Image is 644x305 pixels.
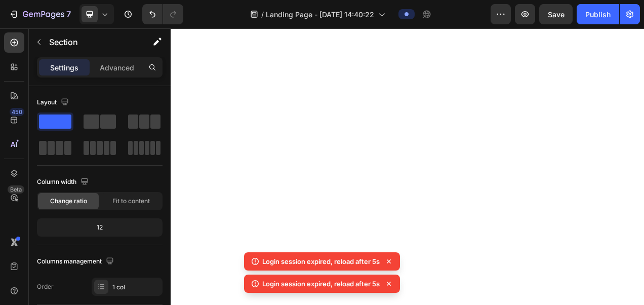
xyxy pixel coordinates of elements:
[577,4,619,24] button: Publish
[50,62,78,73] p: Settings
[50,197,87,206] span: Change ratio
[100,62,134,73] p: Advanced
[37,96,71,109] div: Layout
[142,4,183,24] div: Undo/Redo
[37,175,91,189] div: Column width
[262,279,380,289] p: Login session expired, reload after 5s
[171,28,644,305] iframe: Design area
[261,9,264,20] span: /
[112,197,150,206] span: Fit to content
[539,4,573,24] button: Save
[66,8,71,20] p: 7
[585,9,611,20] div: Publish
[10,108,24,116] div: 450
[49,36,132,48] p: Section
[37,282,54,291] div: Order
[39,220,160,235] div: 12
[8,185,24,194] div: Beta
[4,4,75,24] button: 7
[37,255,116,269] div: Columns management
[262,256,380,266] p: Login session expired, reload after 5s
[266,9,374,20] span: Landing Page - [DATE] 14:40:22
[112,283,160,292] div: 1 col
[548,10,565,19] span: Save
